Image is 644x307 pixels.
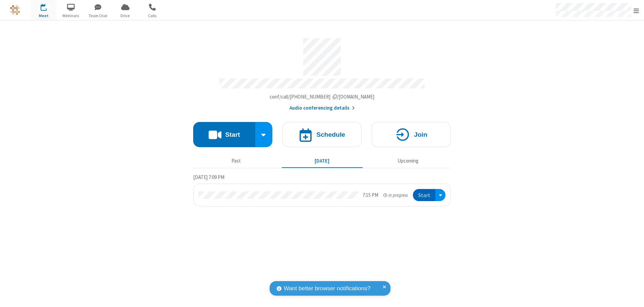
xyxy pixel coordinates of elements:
[282,155,363,167] button: [DATE]
[270,93,375,101] button: Copy my meeting room linkCopy my meeting room link
[270,94,375,100] span: Copy my meeting room link
[284,284,370,293] span: Want better browser notifications?
[140,13,165,19] span: Calls
[316,131,345,138] h4: Schedule
[86,13,111,19] span: Team Chat
[193,122,255,147] button: Start
[196,155,277,167] button: Past
[368,155,448,167] button: Upcoming
[193,33,451,112] section: Account details
[372,122,451,147] button: Join
[363,191,378,199] div: 7:15 PM
[31,13,56,19] span: Meet
[282,122,362,147] button: Schedule
[383,192,408,198] em: in progress
[225,131,240,138] h4: Start
[58,13,84,19] span: Webinars
[45,4,50,9] div: 1
[435,189,445,201] div: Open menu
[255,122,273,147] div: Start conference options
[10,5,20,15] img: QA Selenium DO NOT DELETE OR CHANGE
[193,174,224,180] span: [DATE] 7:09 PM
[413,189,435,201] button: Start
[414,131,427,138] h4: Join
[193,173,451,207] section: Today's Meetings
[627,290,639,302] iframe: Chat
[113,13,138,19] span: Drive
[289,104,355,112] button: Audio conferencing details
